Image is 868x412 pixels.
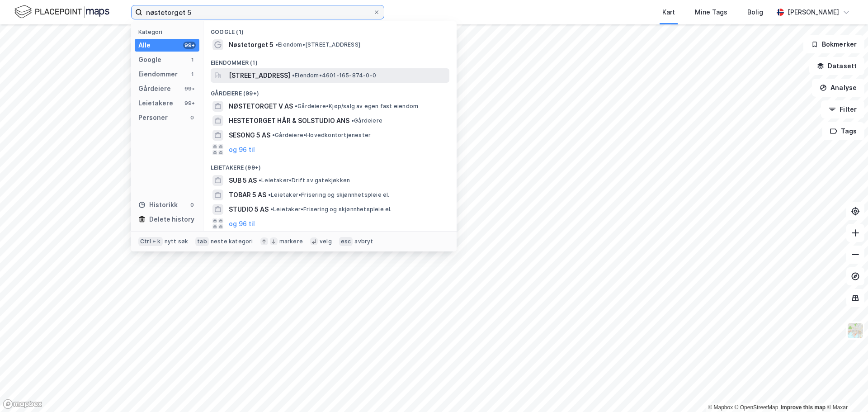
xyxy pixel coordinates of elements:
[270,206,273,213] span: •
[183,85,196,92] div: 99+
[229,70,290,81] span: [STREET_ADDRESS]
[295,103,418,110] span: Gårdeiere • Kjøp/salg av egen fast eiendom
[823,369,868,412] div: Kontrollprogram for chat
[189,71,196,78] div: 1
[275,41,360,48] span: Eiendom • [STREET_ADDRESS]
[165,238,189,245] div: nytt søk
[138,237,163,246] div: Ctrl + k
[695,7,727,18] div: Mine Tags
[138,83,171,94] div: Gårdeiere
[747,7,763,18] div: Bolig
[275,41,278,48] span: •
[821,100,864,118] button: Filter
[351,117,382,124] span: Gårdeiere
[183,99,196,107] div: 99+
[259,177,350,184] span: Leietaker • Drift av gatekjøkken
[229,204,269,215] span: STUDIO 5 AS
[229,175,257,186] span: SUB 5 AS
[138,28,199,35] div: Kategori
[138,98,173,109] div: Leietakere
[259,177,261,184] span: •
[295,103,297,109] span: •
[14,4,109,20] img: logo.f888ab2527a4732fd821a326f86c7f29.svg
[203,157,457,173] div: Leietakere (99+)
[229,39,274,50] span: Nøstetorget 5
[339,237,353,246] div: esc
[138,69,178,80] div: Eiendommer
[229,144,255,155] button: og 96 til
[272,132,371,139] span: Gårdeiere • Hovedkontortjenester
[268,191,271,198] span: •
[229,189,266,200] span: TOBAR 5 AS
[708,404,733,411] a: Mapbox
[203,52,457,68] div: Eiendommer (1)
[320,238,332,245] div: velg
[203,83,457,99] div: Gårdeiere (99+)
[822,122,864,140] button: Tags
[149,214,194,225] div: Delete history
[229,101,293,112] span: NØSTETORGET V AS
[138,40,151,51] div: Alle
[138,199,178,210] div: Historikk
[788,7,839,18] div: [PERSON_NAME]
[279,238,303,245] div: markere
[662,7,675,18] div: Kart
[270,206,392,213] span: Leietaker • Frisering og skjønnhetspleie el.
[803,35,864,53] button: Bokmerker
[268,191,390,199] span: Leietaker • Frisering og skjønnhetspleie el.
[229,218,255,229] button: og 96 til
[823,369,868,412] iframe: Chat Widget
[229,115,349,126] span: HESTETORGET HÅR & SOLSTUDIO ANS
[351,117,354,124] span: •
[3,399,42,409] a: Mapbox homepage
[142,5,373,19] input: Søk på adresse, matrikkel, gårdeiere, leietakere eller personer
[812,79,864,97] button: Analyse
[211,238,253,245] div: neste kategori
[229,130,270,141] span: SESONG 5 AS
[781,404,826,411] a: Improve this map
[292,72,376,79] span: Eiendom • 4601-165-874-0-0
[272,132,275,138] span: •
[138,112,168,123] div: Personer
[195,237,209,246] div: tab
[354,238,373,245] div: avbryt
[847,322,864,339] img: Z
[292,72,295,79] span: •
[189,114,196,121] div: 0
[203,21,457,38] div: Google (1)
[189,56,196,63] div: 1
[183,42,196,49] div: 99+
[809,57,864,75] button: Datasett
[138,54,161,65] div: Google
[735,404,778,411] a: OpenStreetMap
[189,201,196,208] div: 0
